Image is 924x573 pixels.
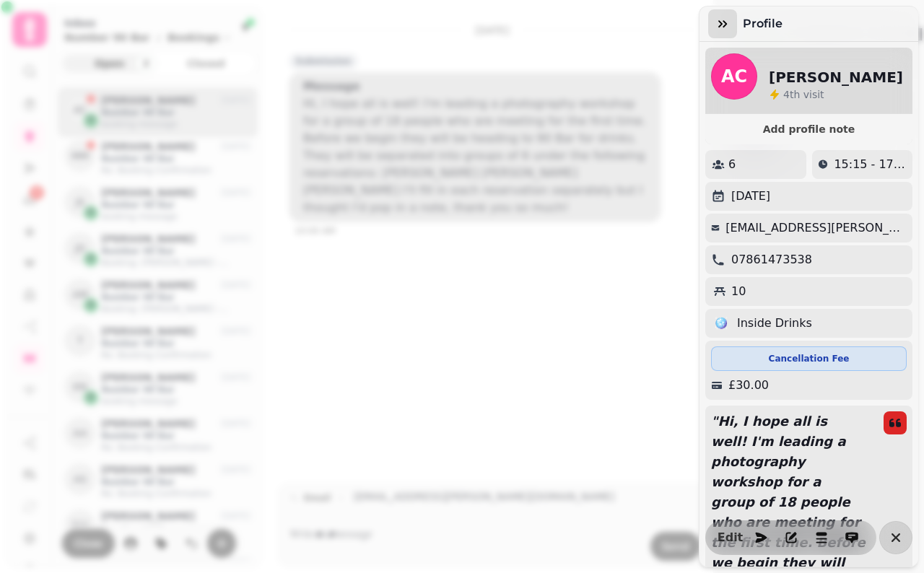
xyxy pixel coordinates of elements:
span: AC [721,68,747,85]
button: Edit [716,523,745,552]
span: Add profile note [723,124,895,134]
h3: Profile [743,15,788,32]
h2: [PERSON_NAME] [769,67,903,87]
span: 4 [783,89,790,100]
p: £30.00 [728,377,769,394]
p: [EMAIL_ADDRESS][PERSON_NAME][DOMAIN_NAME] [725,219,907,237]
p: 🪩 [714,315,728,332]
p: visit [783,87,824,102]
p: [DATE] [731,188,770,205]
p: 07861473538 [731,251,812,268]
p: 10 [731,283,746,300]
span: Edit [722,532,739,543]
p: Inside Drinks [737,315,812,332]
div: Cancellation Fee [711,346,907,371]
span: th [790,89,803,100]
p: 15:15 - 17:15 [834,156,907,173]
button: Add profile note [711,120,907,139]
p: 6 [728,156,736,173]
